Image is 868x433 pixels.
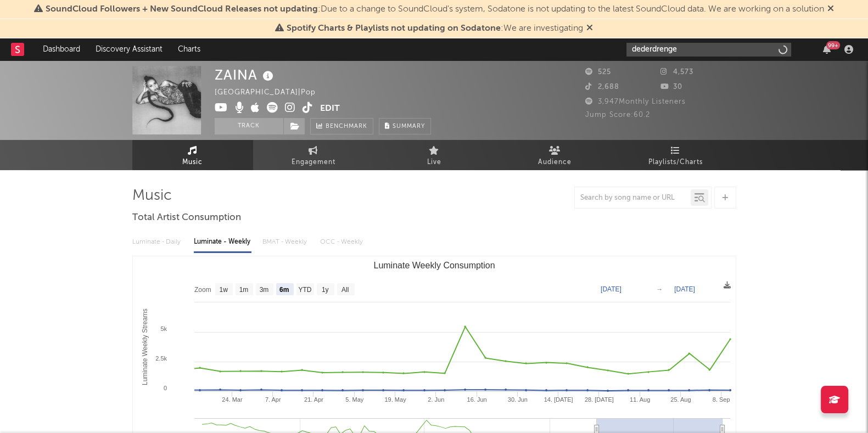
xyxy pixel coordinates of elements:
[222,396,243,403] text: 24. Mar
[304,396,323,403] text: 21. Apr
[374,140,495,170] a: Live
[215,86,328,99] div: [GEOGRAPHIC_DATA] | Pop
[507,396,527,403] text: 30. Jun
[239,286,248,294] text: 1m
[373,261,495,270] text: Luminate Weekly Consumption
[219,286,228,294] text: 1w
[823,45,831,54] button: 99+
[160,325,167,332] text: 5k
[585,69,611,76] span: 525
[155,355,167,362] text: 2.5k
[265,396,281,403] text: 7. Apr
[35,38,88,60] a: Dashboard
[585,111,650,119] span: Jump Score: 60.2
[341,286,348,294] text: All
[215,66,276,84] div: ZAINA
[585,98,686,105] span: 3,947 Monthly Listeners
[259,286,268,294] text: 3m
[626,43,791,57] input: Search for artists
[163,385,166,391] text: 0
[629,396,649,403] text: 11. Aug
[182,156,203,169] span: Music
[575,194,691,203] input: Search by song name or URL
[660,83,682,91] span: 30
[495,140,615,170] a: Audience
[46,5,318,14] span: SoundCloud Followers + New SoundCloud Releases not updating
[253,140,374,170] a: Engagement
[46,5,824,14] span: : Due to a change to SoundCloud's system, Sodatone is not updating to the latest SoundCloud data....
[141,308,148,385] text: Luminate Weekly Streams
[538,156,572,169] span: Audience
[279,286,288,294] text: 6m
[215,118,283,134] button: Track
[287,24,501,33] span: Spotify Charts & Playlists not updating on Sodatone
[674,285,695,293] text: [DATE]
[615,140,736,170] a: Playlists/Charts
[132,140,253,170] a: Music
[585,83,619,91] span: 2,688
[326,120,367,133] span: Benchmark
[656,285,663,293] text: →
[320,102,340,116] button: Edit
[648,156,703,169] span: Playlists/Charts
[194,286,211,294] text: Zoom
[826,41,840,49] div: 99 +
[601,285,621,293] text: [DATE]
[584,396,613,403] text: 28. [DATE]
[712,396,730,403] text: 8. Sep
[170,38,208,60] a: Charts
[310,118,373,134] a: Benchmark
[298,286,311,294] text: YTD
[660,69,693,76] span: 4,573
[132,211,241,224] span: Total Artist Consumption
[88,38,170,60] a: Discovery Assistant
[384,396,406,403] text: 19. May
[393,123,425,130] span: Summary
[379,118,431,134] button: Summary
[194,233,251,251] div: Luminate - Weekly
[467,396,486,403] text: 16. Jun
[292,156,335,169] span: Engagement
[670,396,691,403] text: 25. Aug
[427,156,441,169] span: Live
[586,24,593,33] span: Dismiss
[544,396,573,403] text: 14. [DATE]
[321,286,328,294] text: 1y
[428,396,444,403] text: 2. Jun
[345,396,364,403] text: 5. May
[287,24,583,33] span: : We are investigating
[827,5,834,14] span: Dismiss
